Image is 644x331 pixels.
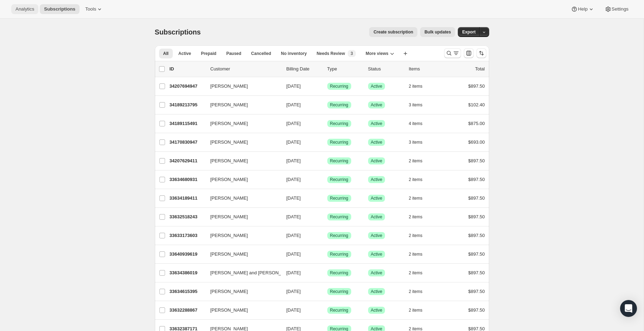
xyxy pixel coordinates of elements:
[330,158,348,164] span: Recurring
[371,270,383,276] span: Active
[15,6,34,12] span: Analytics
[444,48,461,58] button: Search and filter results
[468,195,485,201] span: $897.50
[330,121,348,126] span: Recurring
[330,139,348,145] span: Recurring
[210,120,248,127] span: [PERSON_NAME]
[210,213,248,220] span: [PERSON_NAME]
[409,175,430,185] button: 2 items
[286,158,301,163] span: [DATE]
[409,249,430,259] button: 2 items
[210,176,248,183] span: [PERSON_NAME]
[371,195,383,201] span: Active
[409,65,444,73] div: Items
[468,121,485,126] span: $875.00
[251,51,271,56] span: Cancelled
[170,81,485,91] div: 34207694947[PERSON_NAME][DATE]SuccessRecurringSuccessActive2 items$897.50
[201,51,216,56] span: Prepaid
[170,139,205,146] p: 34170830947
[40,4,80,14] button: Subscriptions
[286,177,301,182] span: [DATE]
[170,288,205,295] p: 33634615395
[409,137,430,147] button: 3 items
[468,158,485,163] span: $897.50
[330,102,348,108] span: Recurring
[409,100,430,110] button: 3 items
[351,51,353,56] span: 3
[371,83,383,89] span: Active
[468,251,485,257] span: $897.50
[170,65,205,73] p: ID
[400,49,411,58] button: Create new view
[409,233,423,238] span: 2 items
[371,177,383,182] span: Active
[409,193,430,203] button: 2 items
[170,175,485,185] div: 33634680931[PERSON_NAME][DATE]SuccessRecurringSuccessActive2 items$897.50
[210,157,248,164] span: [PERSON_NAME]
[170,193,485,203] div: 33634189411[PERSON_NAME][DATE]SuccessRecurringSuccessActive2 items$897.50
[11,4,38,14] button: Analytics
[330,195,348,201] span: Recurring
[286,139,301,145] span: [DATE]
[620,300,637,317] div: Open Intercom Messenger
[206,230,277,241] button: [PERSON_NAME]
[612,6,629,12] span: Settings
[170,232,205,239] p: 33633173603
[409,102,423,108] span: 3 items
[368,65,403,73] p: Status
[373,29,413,35] span: Create subscription
[468,83,485,89] span: $897.50
[286,195,301,201] span: [DATE]
[170,120,205,127] p: 34189115491
[170,176,205,183] p: 33634680931
[327,65,362,73] div: Type
[155,28,201,36] span: Subscriptions
[210,83,248,90] span: [PERSON_NAME]
[286,65,322,73] p: Billing Date
[206,267,277,279] button: [PERSON_NAME] and [PERSON_NAME]
[170,268,485,278] div: 33634386019[PERSON_NAME] and [PERSON_NAME][DATE]SuccessRecurringSuccessActive2 items$897.50
[409,214,423,220] span: 2 items
[286,102,301,107] span: [DATE]
[371,102,383,108] span: Active
[371,251,383,257] span: Active
[409,231,430,241] button: 2 items
[468,214,485,219] span: $897.50
[170,251,205,258] p: 33640939619
[170,156,485,166] div: 34207629411[PERSON_NAME][DATE]SuccessRecurringSuccessActive2 items$897.50
[170,231,485,241] div: 33633173603[PERSON_NAME][DATE]SuccessRecurringSuccessActive2 items$897.50
[330,289,348,294] span: Recurring
[371,139,383,145] span: Active
[476,48,486,58] button: Sort the results
[409,307,423,313] span: 2 items
[371,233,383,238] span: Active
[170,157,205,164] p: 34207629411
[409,289,423,294] span: 2 items
[409,83,423,89] span: 2 items
[458,27,480,37] button: Export
[206,99,277,111] button: [PERSON_NAME]
[409,251,423,257] span: 2 items
[409,139,423,145] span: 3 items
[371,158,383,164] span: Active
[464,48,474,58] button: Customize table column order and visibility
[366,51,389,56] span: More views
[409,121,423,126] span: 4 items
[85,6,96,12] span: Tools
[170,137,485,147] div: 34170830947[PERSON_NAME][DATE]SuccessRecurringSuccessActive3 items$693.00
[170,307,205,314] p: 33632288867
[170,100,485,110] div: 34189213795[PERSON_NAME][DATE]SuccessRecurringSuccessActive3 items$102.40
[409,270,423,276] span: 2 items
[286,121,301,126] span: [DATE]
[286,83,301,89] span: [DATE]
[371,121,383,126] span: Active
[210,232,248,239] span: [PERSON_NAME]
[170,213,205,220] p: 33632518243
[170,83,205,90] p: 34207694947
[409,212,430,222] button: 2 items
[286,214,301,219] span: [DATE]
[420,27,455,37] button: Bulk updates
[170,101,205,108] p: 34189213795
[286,251,301,257] span: [DATE]
[170,249,485,259] div: 33640939619[PERSON_NAME][DATE]SuccessRecurringSuccessActive2 items$897.50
